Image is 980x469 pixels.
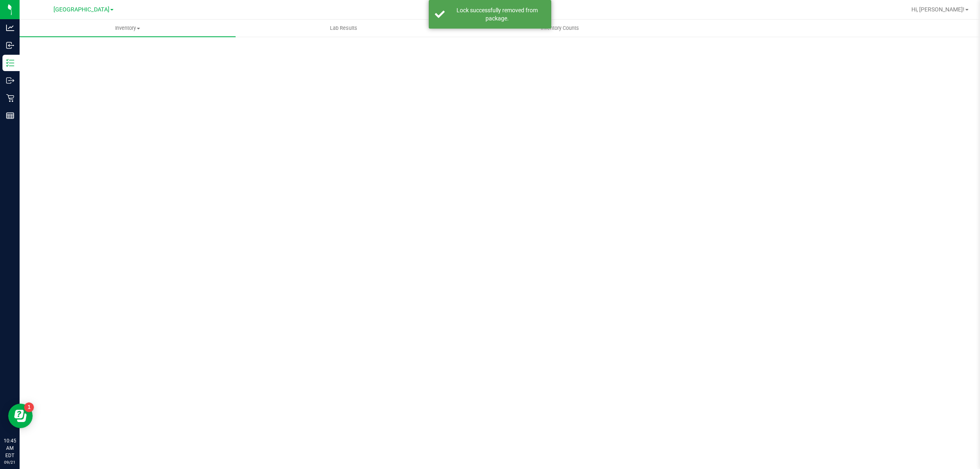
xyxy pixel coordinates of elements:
a: Lab Results [236,20,452,37]
div: Lock successfully removed from package. [449,6,545,22]
inline-svg: Inbound [6,41,14,49]
iframe: Resource center unread badge [24,402,34,412]
inline-svg: Inventory [6,59,14,67]
p: 09/21 [4,459,16,465]
p: 10:45 AM EDT [4,437,16,459]
span: Lab Results [319,25,368,32]
span: [GEOGRAPHIC_DATA] [53,6,109,13]
iframe: Resource center [8,404,33,428]
inline-svg: Retail [6,94,14,102]
a: Inventory [20,20,236,37]
span: Inventory [20,25,236,32]
inline-svg: Analytics [6,24,14,32]
inline-svg: Outbound [6,76,14,85]
span: Inventory Counts [530,25,590,32]
a: Inventory Counts [452,20,668,37]
span: Hi, [PERSON_NAME]! [911,6,964,13]
inline-svg: Reports [6,112,14,120]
